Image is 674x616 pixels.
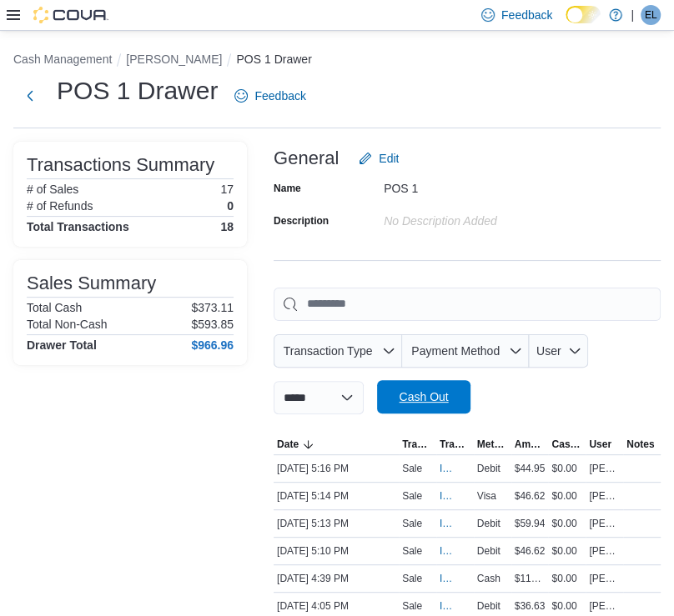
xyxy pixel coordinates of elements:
p: Sale [402,489,422,503]
button: Payment Method [402,334,529,368]
span: Payment Method [411,344,500,358]
button: IN7JGD-6595937 [440,541,470,561]
input: This is a search bar. As you type, the results lower in the page will automatically filter. [274,288,661,321]
button: IN7JGD-6595958 [440,486,470,506]
div: [DATE] 5:16 PM [274,458,399,478]
img: Cova [33,7,108,23]
span: IN7JGD-6595951 [440,517,454,530]
button: User [529,334,588,368]
button: User [586,434,623,454]
div: [DATE] 5:14 PM [274,486,399,506]
div: $0.00 [548,541,586,561]
div: $0.00 [548,458,586,478]
p: Sale [402,572,422,585]
button: Transaction # [436,434,474,454]
span: [PERSON_NAME] [589,517,620,530]
button: Method [474,434,511,454]
div: $0.00 [548,596,586,616]
div: [DATE] 5:13 PM [274,513,399,533]
button: Date [274,434,399,454]
p: $593.85 [191,318,234,331]
span: Notes [626,438,654,451]
h6: Total Cash [27,301,82,314]
a: Feedback [228,79,312,113]
div: $0.00 [548,513,586,533]
span: $44.95 [515,462,546,475]
h6: Total Non-Cash [27,318,108,331]
span: $46.62 [515,489,546,503]
button: [PERSON_NAME] [126,53,222,66]
button: Next [13,79,47,113]
span: Feedback [501,7,552,23]
button: IN7JGD-6595951 [440,513,470,533]
nav: An example of EuiBreadcrumbs [13,51,661,71]
div: [DATE] 4:05 PM [274,596,399,616]
button: Cash Management [13,53,112,66]
input: Dark Mode [566,6,601,23]
div: $0.00 [548,568,586,588]
span: $46.62 [515,544,546,558]
span: Debit [477,517,500,530]
p: Sale [402,544,422,558]
span: Edit [379,150,399,167]
span: Debit [477,544,500,558]
div: Emily Latta [641,5,661,25]
label: Description [274,214,329,228]
button: Amount [511,434,549,454]
p: | [631,5,634,25]
span: IN7JGD-6595598 [440,599,454,613]
span: Method [477,438,508,451]
h3: Sales Summary [27,273,156,293]
span: [PERSON_NAME] [589,462,620,475]
span: [PERSON_NAME] [589,544,620,558]
h3: Transactions Summary [27,155,214,175]
span: $36.63 [515,599,546,613]
button: Transaction Type [399,434,436,454]
p: 0 [227,199,234,213]
h4: Total Transactions [27,220,129,233]
span: [PERSON_NAME] [589,599,620,613]
span: IN7JGD-6595968 [440,462,454,475]
span: IN7JGD-6595767 [440,572,454,585]
h4: Drawer Total [27,338,97,352]
h6: # of Sales [27,183,78,196]
span: Transaction Type [284,344,373,358]
label: Name [274,182,301,195]
span: Dark Mode [566,23,566,24]
p: Sale [402,517,422,530]
span: Visa [477,489,496,503]
span: IN7JGD-6595937 [440,544,454,558]
button: Notes [623,434,661,454]
span: User [536,344,561,358]
span: Debit [477,462,500,475]
p: $373.11 [191,301,234,314]
button: IN7JGD-6595767 [440,568,470,588]
p: 17 [220,183,234,196]
div: POS 1 [384,175,607,195]
div: No Description added [384,208,607,228]
h6: # of Refunds [27,199,93,213]
button: IN7JGD-6595968 [440,458,470,478]
h4: 18 [220,220,234,233]
span: Cash Back [551,438,582,451]
span: EL [645,5,657,25]
div: [DATE] 4:39 PM [274,568,399,588]
div: $0.00 [548,486,586,506]
p: Sale [402,462,422,475]
p: Sale [402,599,422,613]
button: IN7JGD-6595598 [440,596,470,616]
span: Amount [515,438,546,451]
span: [PERSON_NAME] [589,489,620,503]
span: User [589,438,611,451]
span: [PERSON_NAME] [589,572,620,585]
span: Cash Out [399,388,448,405]
span: IN7JGD-6595958 [440,489,454,503]
span: Transaction Type [402,438,433,451]
span: Feedback [254,88,305,104]
button: Transaction Type [274,334,402,368]
h1: POS 1 Drawer [57,74,218,108]
h4: $966.96 [191,338,234,352]
span: $118.77 [515,572,546,585]
span: Transaction # [440,438,470,451]
span: Cash [477,572,500,585]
